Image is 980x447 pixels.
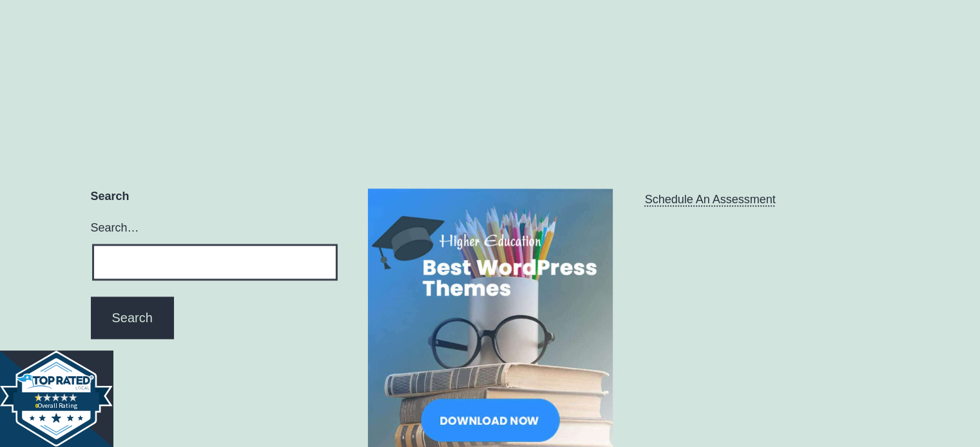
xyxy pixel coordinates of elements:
[645,193,776,206] a: Schedule An Assessment
[91,218,336,238] label: Search…
[91,296,174,339] input: Search
[35,401,39,410] tspan: 0
[645,188,890,210] nav: Menu
[91,188,336,205] h2: Search
[35,401,78,410] text: Overall Rating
